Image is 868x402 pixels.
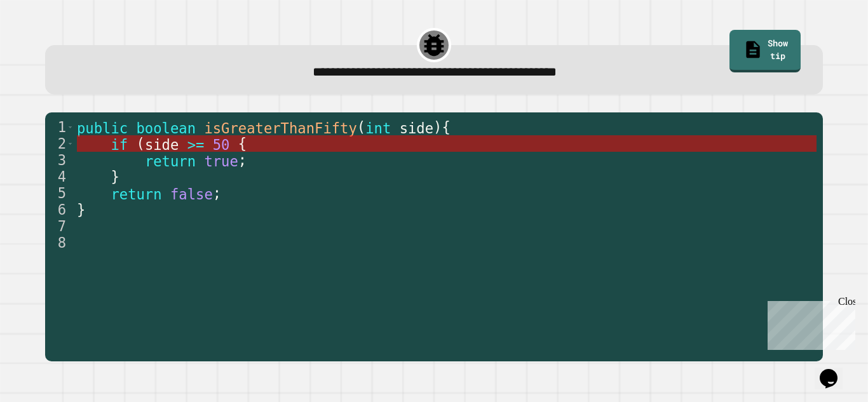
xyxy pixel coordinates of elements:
div: 3 [45,152,74,168]
iframe: chat widget [815,351,855,389]
span: if [111,136,128,152]
div: 7 [45,218,74,234]
span: boolean [136,119,196,136]
span: int [365,119,391,136]
div: 6 [45,201,74,218]
div: 1 [45,119,74,135]
div: Chat with us now!Close [5,5,88,81]
span: public [77,119,128,136]
a: Show tip [729,30,801,72]
div: 2 [45,135,74,152]
span: >= [187,136,205,152]
span: return [111,185,161,202]
span: 50 [213,136,230,152]
span: Toggle code folding, row 2 [67,135,74,152]
span: return [145,152,196,169]
span: side [400,119,433,136]
div: 5 [45,185,74,201]
div: 4 [45,168,74,185]
span: false [170,185,213,202]
span: Toggle code folding, rows 1 through 6 [67,119,74,135]
span: isGreaterThanFifty [204,119,356,136]
iframe: chat widget [763,296,855,350]
span: side [145,136,179,152]
div: 8 [45,234,74,251]
span: true [204,152,238,169]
